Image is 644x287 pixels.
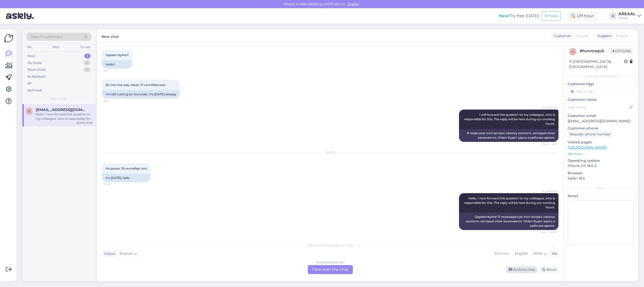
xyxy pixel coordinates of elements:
[538,189,557,193] span: AI Assistant
[102,90,180,99] div: I'm still waiting for the order, it's [DATE] already
[618,12,636,16] div: AREAAL
[568,186,634,190] div: Extra
[538,106,557,109] span: AI Assistant
[36,108,88,112] span: ranert2505@gmail.com
[568,131,613,138] div: Request phone number
[568,193,634,199] p: Notes
[102,251,115,256] div: Visitor
[103,182,122,186] span: 22:08
[102,174,150,182] div: It's [DATE], hello
[51,44,60,50] div: Web
[568,81,634,87] p: Customer tags
[512,250,530,257] div: English
[611,48,633,54] span: Offline
[580,48,611,54] div: # hvnmoqv5
[77,121,92,125] div: [DATE] 22:08
[568,140,634,145] p: Visited pages
[568,171,634,176] p: Browser
[27,60,42,65] div: My chats
[27,54,35,58] div: New
[346,2,361,6] span: Enable
[316,260,344,265] div: Russian to Estonian
[84,54,91,58] div: 1
[539,266,558,273] div: Block
[572,50,574,54] span: h
[4,34,13,43] img: Askly Logo
[568,118,634,124] p: [EMAIL_ADDRESS][DOMAIN_NAME]
[568,74,634,78] div: Customer information
[616,33,629,39] span: English
[541,11,561,21] button: Emails
[105,83,166,87] span: До сих пор жду заказ, 15 сентября уже
[120,251,133,256] span: Russian
[31,34,62,39] span: Search customers
[464,196,556,209] span: Hello, I now forward this question to my colleague, who is responsible for this. The reply will b...
[499,13,510,18] b: New!
[568,88,634,95] input: Add a tag
[568,163,634,169] p: iPhone OS 18.6.2
[538,142,557,146] span: Seen ✓ 8:28
[596,33,612,39] div: Support
[102,243,558,247] div: Choose the language and reply
[575,33,589,39] span: Russian
[27,88,42,93] div: Archived
[568,152,634,156] p: See more ...
[499,13,539,19] div: Try free [DATE]:
[103,69,122,73] span: 8:27
[79,44,92,50] div: Socials
[459,213,558,230] div: Здравствуйте! Я переадресую этот вопрос своему коллеге, который этим занимается. Ответ будет здес...
[568,105,628,110] input: Add name
[550,251,557,256] div: Me
[83,60,91,65] div: 0
[568,158,634,163] p: Operating system
[568,113,634,118] p: Customer email
[36,112,92,121] div: Hello, I now forward this question to my colleague, who is responsible for this. The reply will b...
[308,265,353,274] div: Take over the chat
[569,59,624,69] div: [GEOGRAPHIC_DATA], [GEOGRAPHIC_DATA]
[83,67,91,72] div: 0
[618,12,641,20] a: AREAALAreaal
[28,109,30,113] span: r
[464,113,556,125] span: I will forward this question to my colleague, who is responsible for this. The reply will be here...
[459,129,558,142] div: Я перешлю этот вопрос своему коллеге, который этим занимается. Ответ будет здесь в рабочее время.
[27,81,32,86] div: All
[102,150,558,155] div: [DATE]
[568,176,634,181] p: Safari 18.6
[538,230,557,234] span: Seen ✓ 22:08
[568,126,634,131] p: Customer phone
[568,97,634,102] p: Customer name
[101,33,119,39] label: New chat
[51,97,67,101] span: New chats
[552,33,571,39] div: Customer
[103,99,122,103] span: 8:28
[567,11,598,20] div: Off-hour
[26,44,32,50] div: All
[105,53,129,57] span: Здравствуйте!!
[27,74,46,79] div: AI Assistant
[533,251,543,256] span: Other
[102,60,132,69] div: Hello!!
[618,16,636,20] div: Areaal
[105,167,147,170] span: На дворе 29 сентября, ало
[492,250,512,257] div: Estonian
[609,12,616,19] div: A
[568,145,607,150] a: [URL][DOMAIN_NAME]
[27,67,46,72] div: Team chats
[506,266,537,273] div: Archive chat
